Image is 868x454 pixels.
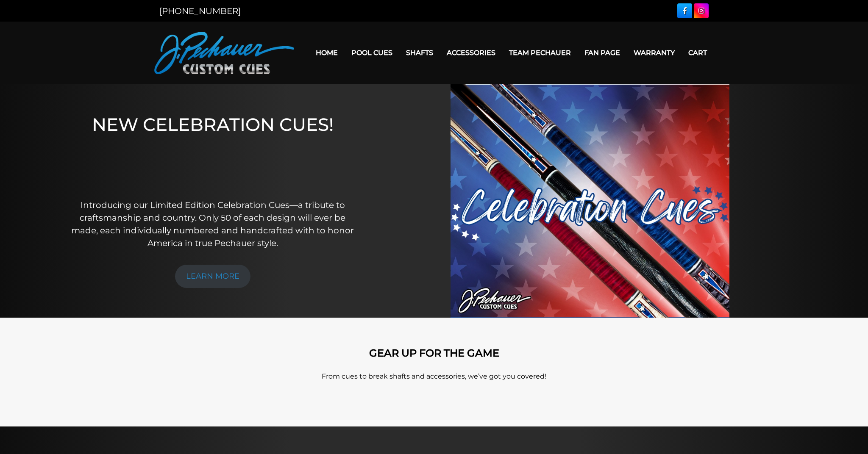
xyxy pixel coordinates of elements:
a: [PHONE_NUMBER] [159,6,241,16]
h1: NEW CELEBRATION CUES! [70,114,356,187]
a: Warranty [627,42,682,64]
strong: GEAR UP FOR THE GAME [369,347,499,359]
a: Cart [682,42,714,64]
a: Shafts [399,42,440,64]
a: Fan Page [578,42,627,64]
a: Home [309,42,345,64]
a: Pool Cues [345,42,399,64]
a: LEARN MORE [175,265,250,288]
a: Accessories [440,42,502,64]
p: From cues to break shafts and accessories, we’ve got you covered! [192,371,676,382]
p: Introducing our Limited Edition Celebration Cues—a tribute to craftsmanship and country. Only 50 ... [70,199,356,249]
img: Pechauer Custom Cues [154,32,294,74]
a: Team Pechauer [502,42,578,64]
